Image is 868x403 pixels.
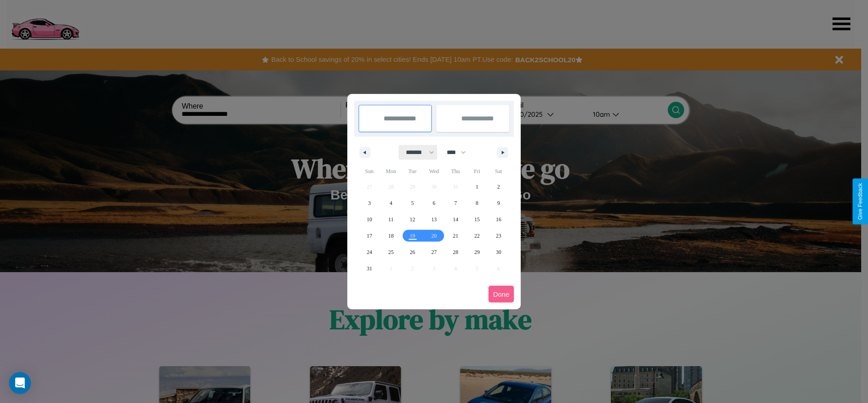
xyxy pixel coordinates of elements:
[402,244,423,260] button: 26
[380,244,401,260] button: 25
[445,228,466,244] button: 21
[496,211,501,228] span: 16
[488,195,509,211] button: 9
[453,211,458,228] span: 14
[423,211,444,228] button: 13
[496,244,501,260] span: 30
[402,228,423,244] button: 19
[388,211,394,228] span: 11
[431,244,437,260] span: 27
[466,195,488,211] button: 8
[359,164,380,179] span: Sun
[431,211,437,228] span: 13
[453,244,458,260] span: 28
[466,179,488,195] button: 1
[431,228,437,244] span: 20
[367,260,372,277] span: 31
[488,244,509,260] button: 30
[488,286,514,303] button: Done
[367,211,372,228] span: 10
[359,244,380,260] button: 24
[380,164,401,179] span: Mon
[423,195,444,211] button: 6
[466,228,488,244] button: 22
[402,164,423,179] span: Tue
[488,228,509,244] button: 23
[423,164,444,179] span: Wed
[410,211,415,228] span: 12
[388,228,394,244] span: 18
[388,244,394,260] span: 25
[368,195,371,211] span: 3
[367,244,372,260] span: 24
[380,228,401,244] button: 18
[445,244,466,260] button: 28
[476,195,478,211] span: 8
[380,211,401,228] button: 11
[423,228,444,244] button: 20
[453,228,458,244] span: 21
[474,244,480,260] span: 29
[367,228,372,244] span: 17
[410,244,415,260] span: 26
[423,244,444,260] button: 27
[359,211,380,228] button: 10
[359,195,380,211] button: 3
[445,164,466,179] span: Thu
[474,228,480,244] span: 22
[402,211,423,228] button: 12
[380,195,401,211] button: 4
[474,211,480,228] span: 15
[488,179,509,195] button: 2
[411,195,414,211] span: 5
[359,260,380,277] button: 31
[476,179,478,195] span: 1
[445,195,466,211] button: 7
[410,228,415,244] span: 19
[857,183,863,220] div: Give Feedback
[497,195,500,211] span: 9
[497,179,500,195] span: 2
[488,211,509,228] button: 16
[9,372,31,394] div: Open Intercom Messenger
[445,211,466,228] button: 14
[402,195,423,211] button: 5
[433,195,435,211] span: 6
[454,195,457,211] span: 7
[466,164,488,179] span: Fri
[359,228,380,244] button: 17
[390,195,392,211] span: 4
[466,244,488,260] button: 29
[496,228,501,244] span: 23
[488,164,509,179] span: Sat
[466,211,488,228] button: 15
